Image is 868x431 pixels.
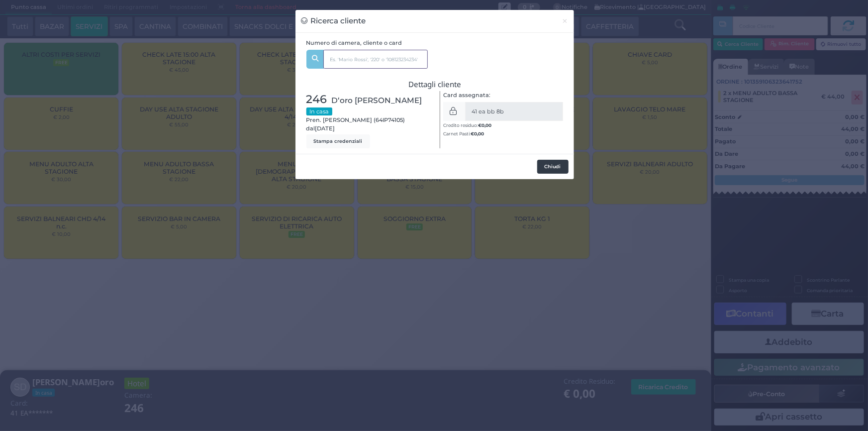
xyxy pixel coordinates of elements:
[315,124,335,133] span: [DATE]
[306,91,327,108] span: 246
[557,10,574,32] button: Chiudi
[306,80,564,89] h3: Dettagli cliente
[471,131,484,136] b: €
[306,134,370,148] button: Stampa credenziali
[332,95,422,106] span: D‘oro [PERSON_NAME]
[306,108,332,115] small: In casa
[443,91,490,100] label: Card assegnata:
[301,91,435,148] div: Pren. [PERSON_NAME] (64IP74105) dal
[474,130,484,137] span: 0,00
[323,50,428,69] input: Es. 'Mario Rossi', '220' o '108123234234'
[537,160,569,174] button: Chiudi
[443,122,491,128] small: Credito residuo:
[301,15,366,27] h3: Ricerca cliente
[443,131,484,136] small: Carnet Pasti:
[482,122,491,128] span: 0,00
[306,39,402,47] label: Numero di camera, cliente o card
[562,15,569,26] span: ×
[478,122,491,128] b: €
